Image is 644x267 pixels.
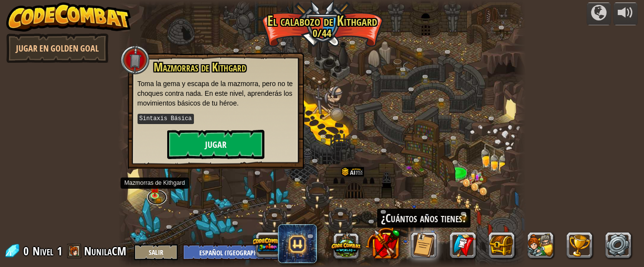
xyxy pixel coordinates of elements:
img: CodeCombat - Learn how to code by playing a game [6,2,131,32]
button: Ajustar el volúmen [613,2,638,25]
button: Jugar [167,130,264,159]
span: 0 [23,243,32,259]
a: NunilaCM [84,243,129,259]
span: Nivel [33,243,53,259]
img: level-banner-unlock.png [150,182,159,196]
button: Campañas [587,2,611,25]
div: ¿Cuántos años tienes? [377,209,470,228]
span: Mazmorras de Kithgard [154,59,246,75]
kbd: Sintaxis Básica [138,114,194,124]
img: portrait.png [152,187,157,191]
button: Salir [134,244,178,260]
a: Jugar en Golden Goal [6,34,108,63]
img: portrait.png [298,176,303,179]
span: 1 [57,243,62,259]
p: Toma la gema y escapa de la mazmorra, pero no te choques contra nada. En este nivel, aprenderás l... [138,79,294,108]
img: portrait.png [417,157,421,160]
